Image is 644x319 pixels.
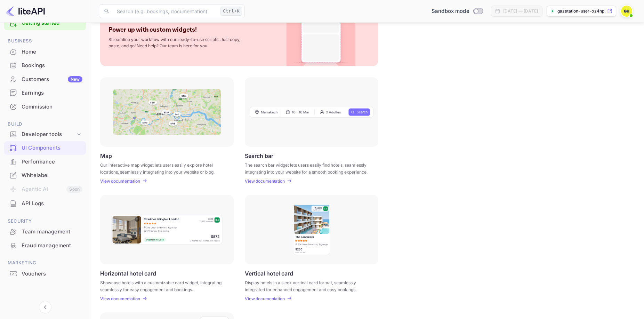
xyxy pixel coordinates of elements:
[100,270,156,277] p: Horizontal hotel card
[100,296,140,301] p: View documentation
[22,89,82,97] div: Earnings
[100,152,112,159] p: Map
[4,37,86,45] span: Business
[4,86,86,100] div: Earnings
[245,296,285,301] p: View documentation
[6,6,45,17] img: LiteAPI logo
[113,89,221,135] img: Map Frame
[557,8,606,14] p: gazstation-user-oz4hp....
[68,76,82,82] div: New
[245,296,287,301] a: View documentation
[4,155,86,168] a: Performance
[100,279,225,292] p: Showcase hotels with a customizable card widget, integrating seamlessly for easy engagement and b...
[4,197,86,210] a: API Logs
[22,19,82,27] a: Getting started
[113,4,218,18] input: Search (e.g. bookings, documentation)
[108,37,248,49] p: Streamline your workflow with our ready-to-use scripts. Just copy, paste, and go! Need help? Our ...
[4,267,86,280] a: Vouchers
[4,197,86,210] div: API Logs
[100,296,142,301] a: View documentation
[429,7,485,15] div: Switch to Production mode
[245,178,287,184] a: View documentation
[220,7,242,16] div: Ctrl+K
[4,141,86,154] a: UI Components
[4,86,86,99] a: Earnings
[39,301,51,313] button: Collapse navigation
[292,204,331,256] img: Vertical hotel card Frame
[4,73,86,86] div: CustomersNew
[4,100,86,113] a: Commission
[4,59,86,72] a: Bookings
[4,259,86,267] span: Marketing
[4,73,86,86] a: CustomersNew
[22,48,82,56] div: Home
[22,75,82,83] div: Customers
[4,59,86,72] div: Bookings
[4,239,86,253] div: Fraud management
[621,6,632,17] img: GazStation User
[100,178,142,184] a: View documentation
[100,162,225,174] p: Our interactive map widget lets users easily explore hotel locations, seamlessly integrating into...
[4,16,86,30] div: Getting started
[22,172,82,180] div: Whitelabel
[245,162,370,174] p: The search bar widget lets users easily find hotels, seamlessly integrating into your website for...
[4,45,86,59] div: Home
[4,267,86,281] div: Vouchers
[22,130,75,138] div: Developer tools
[22,158,82,166] div: Performance
[22,270,82,278] div: Vouchers
[4,128,86,141] div: Developer tools
[245,178,285,184] p: View documentation
[22,144,82,152] div: UI Components
[503,8,538,14] div: [DATE] — [DATE]
[4,169,86,182] a: Whitelabel
[4,169,86,182] div: Whitelabel
[4,225,86,238] a: Team management
[432,7,469,15] span: Sandbox mode
[293,17,349,66] img: Custom Widget PNG
[245,279,370,292] p: Display hotels in a sleek vertical card format, seamlessly integrated for enhanced engagement and...
[4,217,86,225] span: Security
[4,239,86,252] a: Fraud management
[22,62,82,70] div: Bookings
[245,270,293,277] p: Vertical hotel card
[245,152,273,159] p: Search bar
[111,214,223,245] img: Horizontal hotel card Frame
[22,103,82,111] div: Commission
[22,242,82,250] div: Fraud management
[4,120,86,128] span: Build
[22,200,82,208] div: API Logs
[22,228,82,236] div: Team management
[250,106,373,118] img: Search Frame
[108,26,197,34] p: Power up with custom widgets!
[4,141,86,155] div: UI Components
[4,45,86,58] a: Home
[100,178,140,184] p: View documentation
